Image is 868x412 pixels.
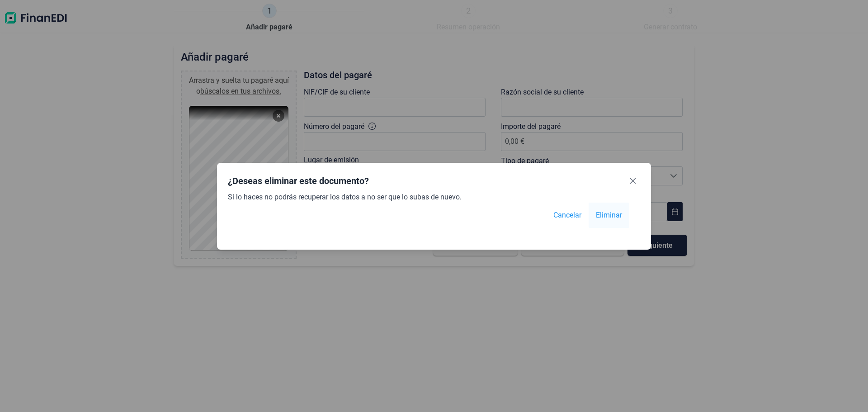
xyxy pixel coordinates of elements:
button: Eliminar [589,203,629,228]
span: Si lo haces no podrás recuperar los datos a no ser que lo subas de nuevo. [228,192,640,203]
div: ¿Deseas eliminar este documento? [228,175,369,187]
span: Eliminar [596,210,622,221]
button: Close [626,174,640,188]
span: Cancelar [553,210,581,221]
button: Cancelar [546,203,589,228]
